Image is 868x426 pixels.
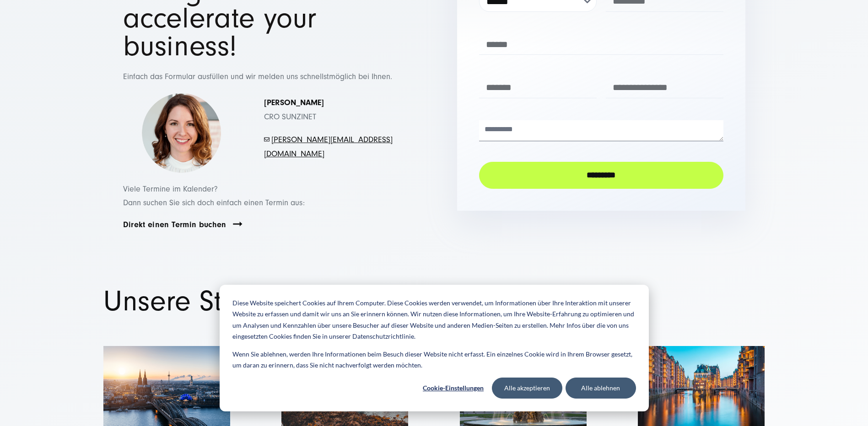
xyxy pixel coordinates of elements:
[566,378,636,399] button: Alle ablehnen
[220,285,649,411] div: Cookie banner
[123,72,392,81] span: Einfach das Formular ausfüllen und wir melden uns schnellstmöglich bei Ihnen.
[232,349,636,371] p: Wenn Sie ablehnen, werden Ihre Informationen beim Besuch dieser Website nicht erfasst. Ein einzel...
[418,378,489,399] button: Cookie-Einstellungen
[141,93,221,173] img: Simona-kontakt-page-picture
[264,96,393,124] p: CRO SUNZINET
[492,378,562,399] button: Alle akzeptieren
[123,219,226,230] a: Direkt einen Termin buchen
[103,288,765,315] h1: Unsere Standorte in [GEOGRAPHIC_DATA]
[264,135,393,159] a: [PERSON_NAME][EMAIL_ADDRESS][DOMAIN_NAME]
[270,135,271,144] span: -
[232,298,636,342] p: Diese Website speichert Cookies auf Ihrem Computer. Diese Cookies werden verwendet, um Informatio...
[264,98,324,107] strong: [PERSON_NAME]
[123,184,305,208] span: Viele Termine im Kalender? Dann suchen Sie sich doch einfach einen Termin aus:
